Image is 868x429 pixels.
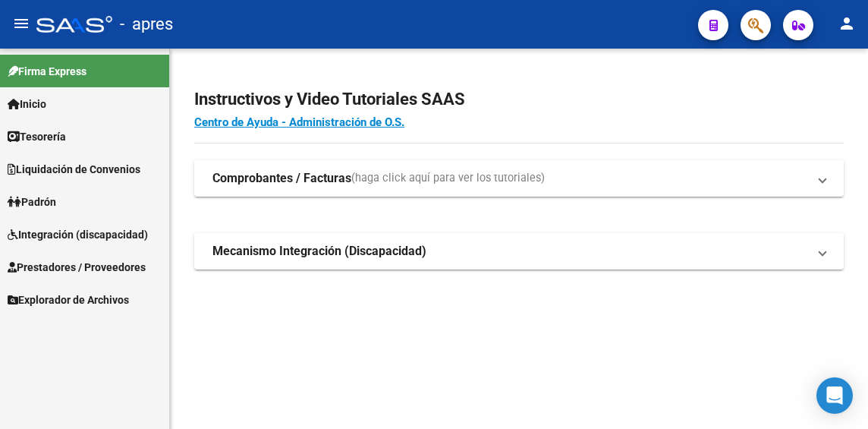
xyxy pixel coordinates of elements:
strong: Mecanismo Integración (Discapacidad) [212,243,426,260]
span: Tesorería [8,128,66,145]
mat-expansion-panel-header: Mecanismo Integración (Discapacidad) [194,233,844,270]
mat-icon: menu [12,14,30,33]
h2: Instructivos y Video Tutoriales SAAS [194,85,844,114]
span: Inicio [8,96,46,112]
span: Firma Express [8,63,86,80]
span: (haga click aquí para ver los tutoriales) [351,170,545,187]
a: Centro de Ayuda - Administración de O.S. [194,115,404,129]
strong: Comprobantes / Facturas [212,170,351,187]
span: Explorador de Archivos [8,292,129,308]
span: Integración (discapacidad) [8,226,148,243]
mat-icon: person [838,14,856,33]
span: Prestadores / Proveedores [8,259,146,276]
span: Padrón [8,194,56,210]
span: Liquidación de Convenios [8,161,140,178]
mat-expansion-panel-header: Comprobantes / Facturas(haga click aquí para ver los tutoriales) [194,160,844,197]
span: - apres [120,8,173,41]
div: Open Intercom Messenger [816,377,853,414]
